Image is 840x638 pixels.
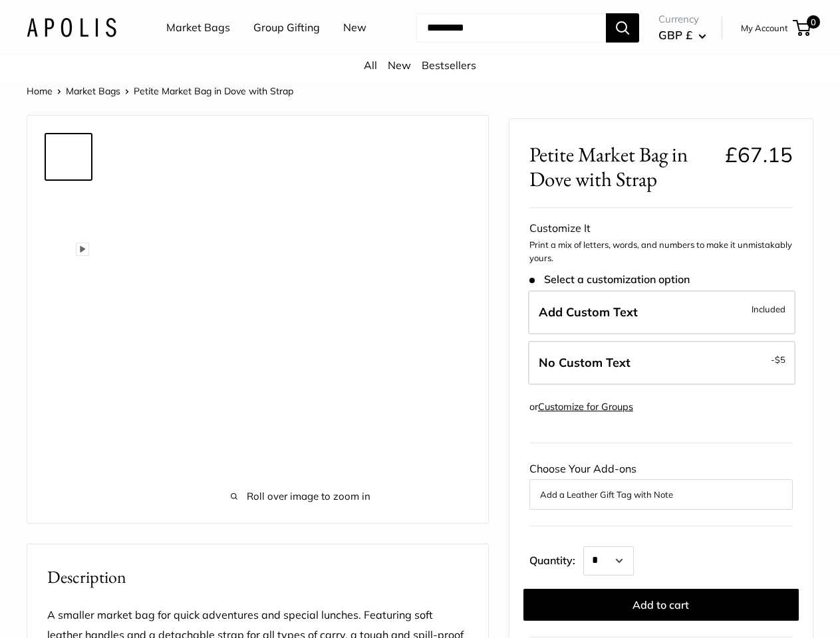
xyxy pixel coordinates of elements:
span: Roll over image to zoom in [134,487,468,506]
label: Add Custom Text [528,290,795,334]
span: Select a customization option [529,273,690,286]
span: Currency [658,10,706,29]
span: Included [752,301,785,317]
a: Petite Market Bag in Dove with Strap [45,133,92,181]
a: Bestsellers [422,58,476,72]
span: Petite Market Bag in Dove with Strap [134,85,293,97]
a: My Account [741,20,788,36]
span: GBP £ [658,28,692,42]
button: Add to cart [523,589,799,621]
label: Leave Blank [528,341,795,385]
a: Petite Market Bag in Dove with Strap [45,292,92,340]
span: No Custom Text [539,355,630,370]
a: New [343,18,366,38]
a: Petite Market Bag in Dove with Strap [45,346,92,393]
a: Petite Market Bag in Dove with Strap [45,399,92,447]
div: Customize It [529,219,793,239]
span: $5 [775,354,785,365]
input: Search... [416,13,606,43]
span: - [771,352,785,368]
p: Print a mix of letters, words, and numbers to make it unmistakably yours. [529,239,793,265]
span: Petite Market Bag in Dove with Strap [529,142,715,191]
a: Customize for Groups [538,401,633,413]
label: Quantity: [529,542,583,576]
span: Add Custom Text [539,304,638,320]
span: £67.15 [725,142,793,167]
div: or [529,398,633,416]
h2: Description [47,564,468,590]
a: Home [27,85,53,97]
nav: Breadcrumb [27,82,293,100]
img: Apolis [27,18,116,37]
a: All [364,58,377,72]
a: New [388,58,411,72]
button: GBP £ [658,25,706,46]
a: Petite Market Bag in Dove with Strap [45,186,92,234]
a: Market Bags [66,85,120,97]
a: Market Bags [166,18,230,38]
button: Search [606,13,639,43]
div: Choose Your Add-ons [529,459,793,510]
a: 0 [794,20,811,36]
button: Add a Leather Gift Tag with Note [540,486,782,502]
a: Group Gifting [253,18,320,38]
a: Petite Market Bag in Dove with Strap [45,239,92,287]
span: 0 [807,15,820,29]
